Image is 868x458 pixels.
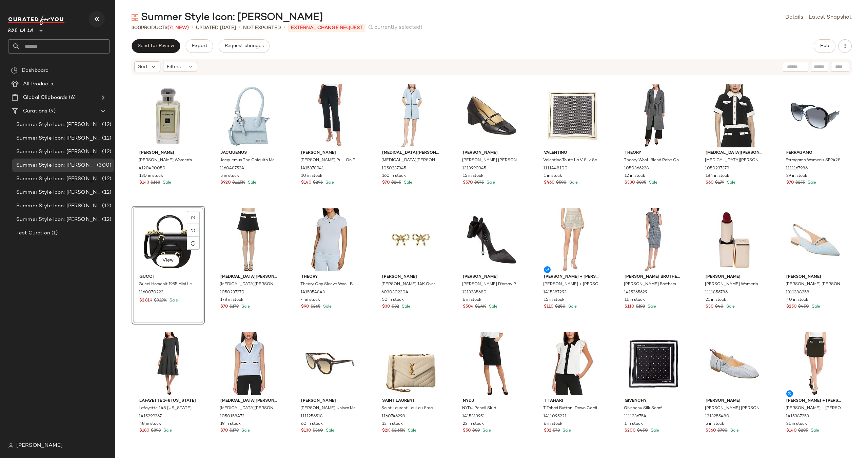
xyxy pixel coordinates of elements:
span: Jacquemus [220,150,278,156]
span: $89 [472,428,480,434]
img: 1415365629_RLLATH.jpg [619,208,688,271]
img: 4120490050_RLLATH.jpg [134,84,202,147]
img: 1050237379_RLLATH.jpg [700,84,769,147]
span: Ferragamo Women's SF942S 61mm Sunglasses [786,158,843,164]
span: 1415313951 [462,414,485,420]
span: [PERSON_NAME] Brothers [625,274,682,280]
span: $2K [382,428,390,434]
button: Request changes [219,39,270,53]
span: [PERSON_NAME] [463,150,520,156]
span: [MEDICAL_DATA][PERSON_NAME] [220,274,278,280]
span: 1415378941 [300,166,324,172]
span: 60 in stock [301,421,323,427]
img: 1313990345_RLLATH.jpg [457,84,526,147]
img: svg%3e [132,14,138,21]
span: $110 [544,304,554,310]
span: All Products [23,80,53,88]
span: (12) [101,216,111,224]
span: $2.65K [392,428,405,434]
span: Sale [246,181,256,185]
span: $140 [786,428,797,434]
span: $180 [139,428,150,434]
span: $895 [636,180,646,186]
span: Sale [324,181,334,185]
span: 300 [132,25,141,30]
span: $360 [313,428,323,434]
button: Export [185,39,213,53]
span: [PERSON_NAME] D'orsay Papillon Satin Pump [462,282,520,288]
span: 5 in stock [220,173,239,179]
span: $70 [220,428,228,434]
span: Valentino [544,150,601,156]
span: $245 [391,180,401,186]
span: Sale [161,181,171,185]
span: Sale [324,429,334,433]
span: Lafayette 148 [US_STATE] [139,398,197,404]
span: $790 [717,428,728,434]
span: [PERSON_NAME] Women's Pomegranate Noir 3.4oz Eau de Cologne [139,158,196,164]
span: Lafayette 148 [US_STATE] Addison Dress [139,405,196,412]
span: (71 New) [167,25,189,30]
span: $70 [786,180,794,186]
span: Saint Laurent LouLou Small Matelasse Y Leather Shoulder Bag [381,405,439,412]
span: $295 [313,180,323,186]
span: [PERSON_NAME] Women's 0.12oz 260 Eccentric Pure Color Creme Lipstick [705,282,763,288]
span: Filters [167,63,181,70]
span: $198 [636,304,645,310]
span: View [162,258,174,263]
span: [PERSON_NAME] + [PERSON_NAME] Clean Waist A-Line Skirt [543,282,601,288]
span: Sale [725,305,735,309]
img: 1111167986_RLLATH.jpg [781,84,849,147]
span: Send for Review [137,43,174,49]
span: 184 in stock [706,173,729,179]
span: 21 in stock [786,421,807,427]
span: 1111336754 [624,414,646,420]
span: 1050158473 [220,414,244,420]
img: 1160070223_RLLATH.jpg [134,208,202,271]
span: 5 in stock [706,421,724,427]
span: [PERSON_NAME] [PERSON_NAME] 45 Leather & Patent Pump [462,158,520,164]
img: 1160746298_RLLATH.jpg [377,332,445,395]
span: $140 [301,180,312,186]
span: $250 [555,304,566,310]
span: [PERSON_NAME] [382,274,440,280]
span: (1 currently selected) [368,24,422,32]
span: [MEDICAL_DATA][PERSON_NAME] [706,150,763,156]
span: 6 in stock [463,297,481,303]
span: NYDJ Pencil Skirt [462,405,496,412]
span: $50 [463,428,471,434]
span: (12) [101,121,111,129]
span: 1111856786 [705,290,728,296]
span: $32 [544,428,551,434]
img: svg%3e [191,215,195,220]
img: 1415378941_RLLATH.jpg [296,84,364,147]
span: $30 [706,304,714,310]
span: 1313990345 [462,166,486,172]
span: 1050237379 [705,166,729,172]
span: [PERSON_NAME] Unisex Mert 53mm Sunglasses [300,405,358,412]
span: 11 in stock [625,297,645,303]
span: Summer Style Icon: [PERSON_NAME] (Pink) [16,189,101,196]
span: $179 [230,304,239,310]
span: Curations [23,107,47,115]
span: Sale [481,429,491,433]
span: [MEDICAL_DATA][PERSON_NAME] [PERSON_NAME] Top [220,405,277,412]
span: Summer Style Icon: [PERSON_NAME] [16,148,101,156]
span: Sale [488,305,497,309]
span: 1415387253 [786,414,809,420]
span: [PERSON_NAME] Brothers Draped Sheath Dress [624,282,682,288]
img: 1050237370_RLLATH.jpg [215,208,283,271]
span: Request changes [224,43,264,49]
span: (12) [101,175,111,183]
span: 1415387293 [543,290,567,296]
span: (1) [50,229,58,237]
span: $275 [795,180,805,186]
img: 1050158473_RLLATH.jpg [215,332,283,395]
span: [PERSON_NAME] [PERSON_NAME] Slingback Flat [786,282,843,288]
img: 1111856786_RLLATH.jpg [700,208,769,271]
span: $295 [798,428,808,434]
span: $450 [637,428,648,434]
span: (300) [96,162,111,169]
span: Export [191,43,207,49]
span: 40 in stock [786,297,808,303]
